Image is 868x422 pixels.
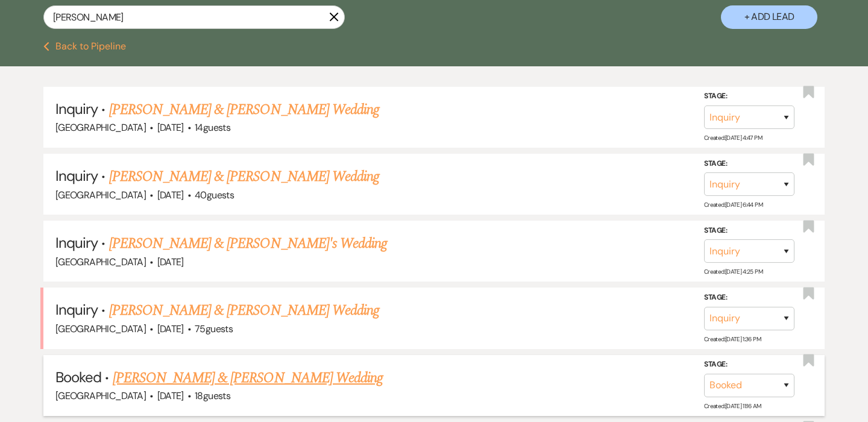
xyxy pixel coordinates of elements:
span: [GEOGRAPHIC_DATA] [55,121,146,134]
span: 40 guests [195,189,234,201]
span: Inquiry [55,300,98,319]
a: [PERSON_NAME] & [PERSON_NAME] Wedding [113,367,383,389]
span: [GEOGRAPHIC_DATA] [55,256,146,268]
label: Stage: [704,291,794,304]
span: Inquiry [55,166,98,185]
span: Created: [DATE] 6:44 PM [704,201,763,209]
span: Inquiry [55,99,98,118]
span: [DATE] [157,389,184,402]
span: [GEOGRAPHIC_DATA] [55,189,146,201]
label: Stage: [704,90,794,103]
span: Booked [55,368,101,386]
label: Stage: [704,224,794,238]
span: 75 guests [195,323,233,335]
span: 14 guests [195,121,230,134]
span: [GEOGRAPHIC_DATA] [55,389,146,402]
span: [DATE] [157,121,184,134]
span: 18 guests [195,389,230,402]
span: [DATE] [157,256,184,268]
a: [PERSON_NAME] & [PERSON_NAME] Wedding [109,300,379,321]
label: Stage: [704,358,794,371]
a: [PERSON_NAME] & [PERSON_NAME]'s Wedding [109,233,388,254]
input: Search by name, event date, email address or phone number [43,5,345,29]
span: Created: [DATE] 4:47 PM [704,134,762,142]
button: + Add Lead [721,5,817,29]
span: Created: [DATE] 4:25 PM [704,268,763,276]
span: Inquiry [55,233,98,252]
span: [GEOGRAPHIC_DATA] [55,323,146,335]
a: [PERSON_NAME] & [PERSON_NAME] Wedding [109,166,379,187]
a: [PERSON_NAME] & [PERSON_NAME] Wedding [109,99,379,121]
label: Stage: [704,157,794,171]
span: [DATE] [157,323,184,335]
button: Back to Pipeline [43,42,126,51]
span: Created: [DATE] 1:36 PM [704,335,761,342]
span: Created: [DATE] 11:16 AM [704,402,761,410]
span: [DATE] [157,189,184,201]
